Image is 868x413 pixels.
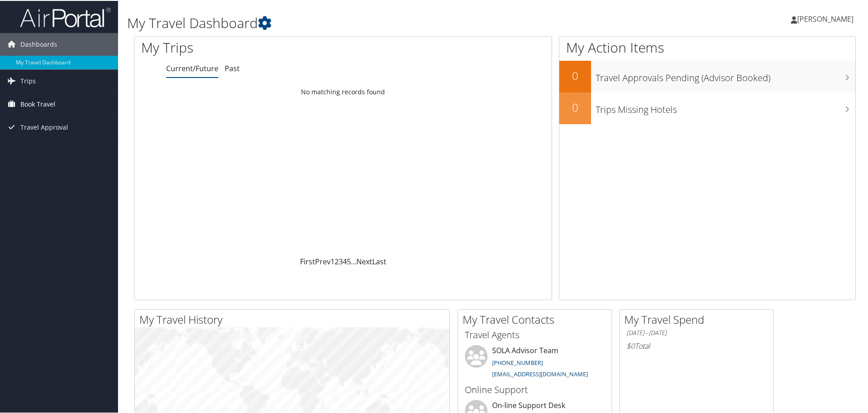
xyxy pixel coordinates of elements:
[559,99,591,114] h2: 0
[596,66,855,83] h3: Travel Approvals Pending (Advisor Booked)
[20,115,68,138] span: Travel Approval
[166,63,218,73] a: Current/Future
[460,344,609,381] li: SOLA Advisor Team
[20,6,111,27] img: airportal-logo.png
[343,256,347,266] a: 4
[356,256,372,266] a: Next
[372,256,386,266] a: Last
[626,340,766,350] h6: Total
[139,311,449,326] h2: My Travel History
[20,92,55,115] span: Book Travel
[791,5,863,32] a: [PERSON_NAME]
[463,311,612,326] h2: My Travel Contacts
[339,256,343,266] a: 3
[300,256,315,266] a: First
[559,37,855,56] h1: My Action Items
[626,328,766,336] h6: [DATE] - [DATE]
[347,256,351,266] a: 5
[134,83,552,99] td: No matching records found
[465,328,605,340] h3: Travel Agents
[596,98,855,115] h3: Trips Missing Hotels
[335,256,339,266] a: 2
[351,256,356,266] span: …
[797,13,853,23] span: [PERSON_NAME]
[330,256,335,266] a: 1
[141,37,371,56] h1: My Trips
[624,311,773,326] h2: My Travel Spend
[492,369,588,377] a: [EMAIL_ADDRESS][DOMAIN_NAME]
[626,340,635,350] span: $0
[465,383,605,395] h3: Online Support
[225,63,240,73] a: Past
[20,32,57,55] span: Dashboards
[559,67,591,83] h2: 0
[492,358,543,366] a: [PHONE_NUMBER]
[559,60,855,92] a: 0Travel Approvals Pending (Advisor Booked)
[20,69,36,92] span: Trips
[315,256,330,266] a: Prev
[559,92,855,123] a: 0Trips Missing Hotels
[127,13,617,32] h1: My Travel Dashboard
